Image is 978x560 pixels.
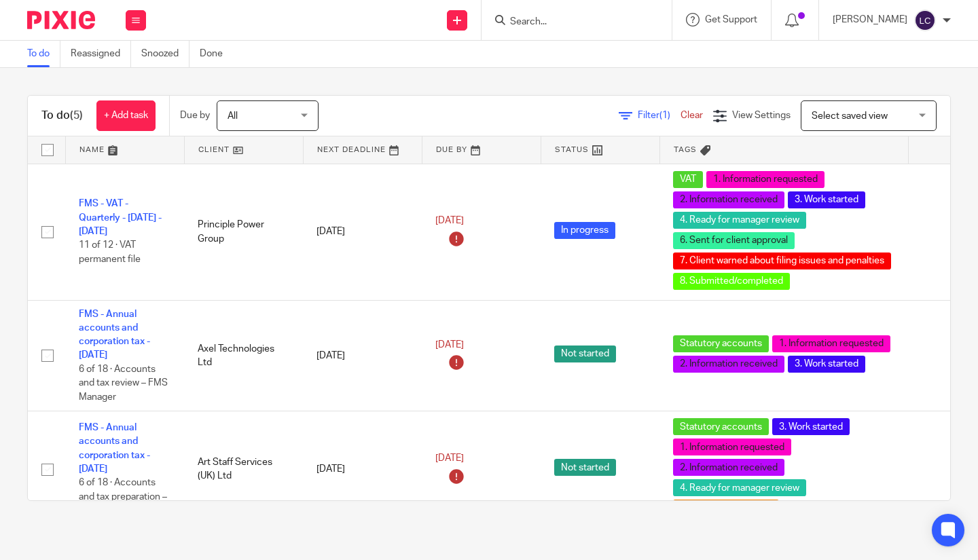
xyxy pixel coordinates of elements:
[96,100,156,131] a: + Add task
[184,164,303,300] td: Principle Power Group
[303,164,422,300] td: [DATE]
[554,459,616,476] span: Not started
[914,10,936,31] img: svg%3E
[79,423,150,474] a: FMS - Annual accounts and corporation tax - [DATE]
[79,241,141,265] span: 11 of 12 · VAT permanent file
[673,418,769,435] span: Statutory accounts
[200,41,233,67] a: Done
[705,15,757,24] span: Get Support
[435,340,464,350] span: [DATE]
[772,335,890,352] span: 1. Information requested
[673,273,790,290] span: 8. Submitted/completed
[812,111,888,121] span: Select saved view
[673,500,779,517] span: STATS ONLY: With tax
[673,459,784,476] span: 2. Information received
[79,199,162,236] a: FMS - VAT - Quarterly - [DATE] - [DATE]
[554,346,616,362] span: Not started
[303,411,422,527] td: [DATE]
[673,335,769,352] span: Statutory accounts
[303,300,422,411] td: [DATE]
[674,146,697,153] span: Tags
[833,13,907,26] p: [PERSON_NAME]
[732,111,791,120] span: View Settings
[681,111,703,120] a: Clear
[79,365,168,402] span: 6 of 18 · Accounts and tax review – FMS Manager
[435,216,464,225] span: [DATE]
[673,171,703,188] span: VAT
[673,253,891,269] span: 7. Client warned about filing issues and penalties
[184,300,303,411] td: Axel Technologies Ltd
[27,41,60,67] a: To do
[788,356,865,373] span: 3. Work started
[673,191,784,208] span: 2. Information received
[772,418,850,435] span: 3. Work started
[180,109,210,122] p: Due by
[673,479,806,496] span: 4. Ready for manager review
[435,453,464,463] span: [DATE]
[41,109,83,123] h1: To do
[79,479,167,516] span: 6 of 18 · Accounts and tax preparation – FMS Junior
[141,41,189,67] a: Snoozed
[509,16,631,29] input: Search
[638,111,681,120] span: Filter
[27,11,95,29] img: Pixie
[673,356,784,373] span: 2. Information received
[71,41,131,67] a: Reassigned
[228,111,238,121] span: All
[673,232,795,249] span: 6. Sent for client approval
[788,191,865,208] span: 3. Work started
[673,438,791,455] span: 1. Information requested
[554,222,615,239] span: In progress
[70,110,83,121] span: (5)
[706,171,825,188] span: 1. Information requested
[79,310,150,360] a: FMS - Annual accounts and corporation tax - [DATE]
[673,212,806,229] span: 4. Ready for manager review
[184,411,303,527] td: Art Staff Services (UK) Ltd
[659,111,670,120] span: (1)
